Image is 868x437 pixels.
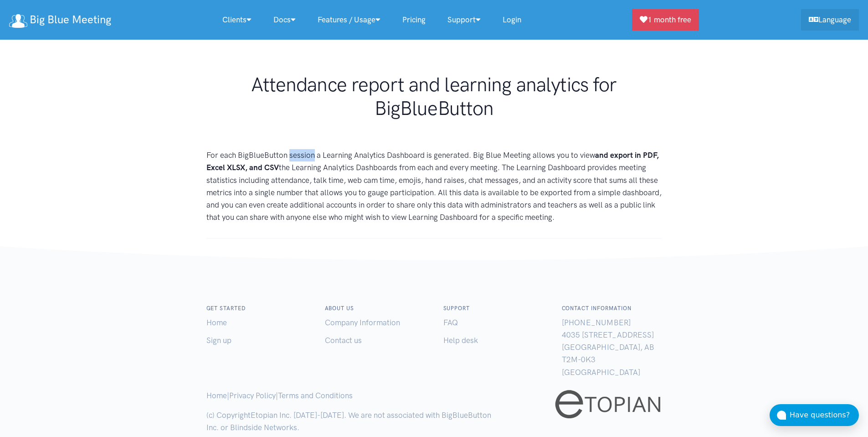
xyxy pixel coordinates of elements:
h6: About us [325,304,425,313]
button: Have questions? [770,404,859,426]
a: Big Blue Meeting [9,10,111,30]
a: Clients [211,10,262,30]
a: Privacy Policy [229,391,276,400]
h1: Attendance report and learning analytics for BigBlueButton [206,73,662,120]
a: Contact us [325,336,362,345]
p: For each BigBlueButton session a Learning Analytics Dashboard is generated. Big Blue Meeting allo... [206,149,662,224]
div: Have questions? [790,409,859,421]
a: Help desk [443,336,478,345]
a: Home [206,391,227,400]
a: Features / Usage [307,10,391,30]
img: etopian-logo-black.png [553,390,662,419]
a: Home [206,318,227,327]
a: Pricing [391,10,437,30]
p: (c) Copyright . We are not associated with BigBlueButton Inc. or Blindside Networks. [206,409,504,434]
h6: Get started [206,304,307,313]
a: Company Information [325,318,400,327]
a: 1 month free [632,9,699,31]
a: Login [492,10,532,30]
a: Language [801,9,859,31]
h6: Contact Information [562,304,662,313]
a: Sign up [206,336,231,345]
a: Support [437,10,492,30]
a: Docs [262,10,307,30]
a: Terms and Conditions [278,391,353,400]
a: Etopian Inc. [DATE]-[DATE] [251,411,344,420]
img: logo [9,14,27,28]
span: [PHONE_NUMBER] 4035 [STREET_ADDRESS] [GEOGRAPHIC_DATA], AB T2M-0K3 [GEOGRAPHIC_DATA] [562,318,654,377]
p: | | [206,390,353,402]
a: FAQ [443,318,458,327]
h6: Support [443,304,544,313]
